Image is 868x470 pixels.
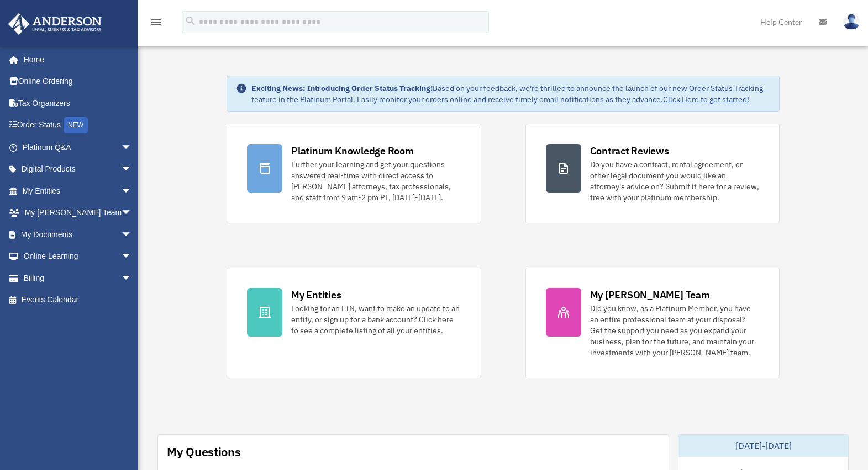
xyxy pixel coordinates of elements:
[8,267,149,289] a: Billingarrow_drop_down
[590,303,759,358] div: Did you know, as a Platinum Member, you have an entire professional team at your disposal? Get th...
[8,114,149,137] a: Order StatusNEW
[121,180,143,202] span: arrow_drop_down
[843,14,860,30] img: User Pic
[121,223,143,246] span: arrow_drop_down
[149,15,162,29] i: menu
[251,83,770,105] div: Based on your feedback, we're thrilled to announce the launch of our new Order Status Tracking fe...
[8,158,149,180] a: Digital Productsarrow_drop_down
[227,124,481,223] a: Platinum Knowledge Room Further your learning and get your questions answered real-time with dire...
[8,49,143,71] a: Home
[121,158,143,181] span: arrow_drop_down
[121,136,143,159] span: arrow_drop_down
[5,13,105,35] img: Anderson Advisors Platinum Portal
[8,180,149,202] a: My Entitiesarrow_drop_down
[185,15,197,27] i: search
[8,71,149,93] a: Online Ordering
[227,268,481,378] a: My Entities Looking for an EIN, want to make an update to an entity, or sign up for a bank accoun...
[64,117,88,133] div: NEW
[121,267,143,290] span: arrow_drop_down
[663,94,749,104] a: Click Here to get started!
[291,303,460,336] div: Looking for an EIN, want to make an update to an entity, or sign up for a bank account? Click her...
[8,223,149,245] a: My Documentsarrow_drop_down
[8,289,149,311] a: Events Calendar
[590,144,669,158] div: Contract Reviews
[8,92,149,114] a: Tax Organizers
[590,159,759,203] div: Do you have a contract, rental agreement, or other legal document you would like an attorney's ad...
[8,136,149,158] a: Platinum Q&Aarrow_drop_down
[291,159,460,203] div: Further your learning and get your questions answered real-time with direct access to [PERSON_NAM...
[251,83,433,93] strong: Exciting News: Introducing Order Status Tracking!
[525,268,780,378] a: My [PERSON_NAME] Team Did you know, as a Platinum Member, you have an entire professional team at...
[590,288,710,302] div: My [PERSON_NAME] Team
[291,144,414,158] div: Platinum Knowledge Room
[8,202,149,224] a: My [PERSON_NAME] Teamarrow_drop_down
[167,444,241,460] div: My Questions
[525,124,780,223] a: Contract Reviews Do you have a contract, rental agreement, or other legal document you would like...
[149,19,162,29] a: menu
[121,202,143,225] span: arrow_drop_down
[678,435,848,457] div: [DATE]-[DATE]
[291,288,341,302] div: My Entities
[121,245,143,268] span: arrow_drop_down
[8,245,149,268] a: Online Learningarrow_drop_down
